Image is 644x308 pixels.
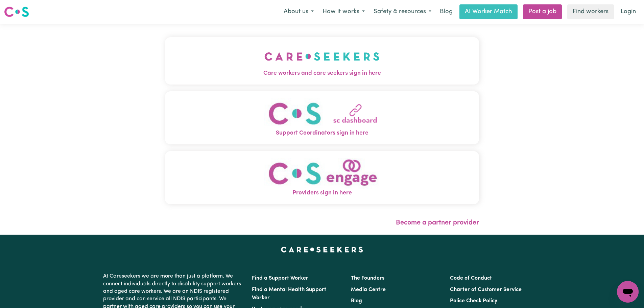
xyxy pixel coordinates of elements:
button: How it works [318,5,369,19]
button: Support Coordinators sign in here [165,91,479,144]
button: Providers sign in here [165,151,479,204]
a: Login [617,4,640,19]
a: Careseekers logo [4,4,29,20]
a: Find a Support Worker [252,276,308,281]
button: About us [279,5,318,19]
a: Post a job [523,4,562,19]
a: Careseekers home page [281,247,363,252]
img: Careseekers logo [4,6,29,18]
a: Find a Mental Health Support Worker [252,287,326,301]
a: Blog [436,4,457,19]
span: Providers sign in here [165,189,479,197]
a: AI Worker Match [459,4,518,19]
a: Become a partner provider [396,219,479,226]
button: Care workers and care seekers sign in here [165,37,479,85]
a: Charter of Customer Service [450,287,522,292]
a: Blog [351,298,362,304]
span: Care workers and care seekers sign in here [165,69,479,78]
a: Media Centre [351,287,386,292]
a: Find workers [567,4,614,19]
a: The Founders [351,276,384,281]
button: Safety & resources [369,5,436,19]
iframe: Button to launch messaging window [617,281,639,303]
span: Support Coordinators sign in here [165,129,479,138]
a: Code of Conduct [450,276,492,281]
a: Police Check Policy [450,298,497,304]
